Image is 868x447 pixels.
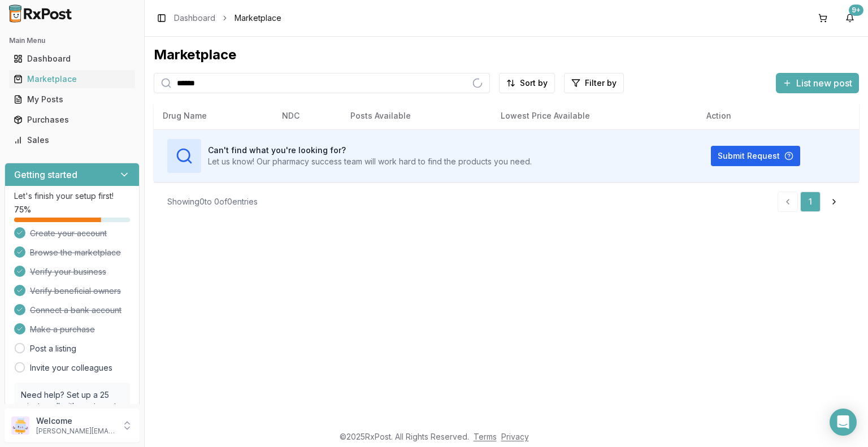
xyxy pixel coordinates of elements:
[14,168,77,181] h3: Getting started
[14,73,131,85] div: Marketplace
[30,266,106,277] span: Verify your business
[823,192,845,212] a: Go to next page
[273,102,341,129] th: NDC
[5,5,77,23] img: RxPost Logo
[36,415,115,427] p: Welcome
[800,192,821,212] a: 1
[778,192,845,212] nav: pagination
[30,305,121,316] span: Connect a bank account
[30,324,95,335] span: Make a purchase
[235,12,281,24] span: Marketplace
[796,76,852,90] span: List new post
[11,416,29,435] img: User avatar
[849,5,863,16] div: 9+
[174,12,281,24] nav: breadcrumb
[14,204,31,215] span: 75 %
[174,12,215,24] a: Dashboard
[9,49,135,69] a: Dashboard
[341,102,492,129] th: Posts Available
[30,228,107,239] span: Create your account
[14,134,131,146] div: Sales
[5,90,140,109] button: My Posts
[154,102,273,129] th: Drug Name
[5,131,140,149] button: Sales
[30,362,112,374] a: Invite your colleagues
[501,432,529,441] a: Privacy
[711,146,800,166] button: Submit Request
[520,77,548,89] span: Sort by
[167,196,258,207] div: Showing 0 to 0 of 0 entries
[564,73,624,93] button: Filter by
[14,190,130,202] p: Let's finish your setup first!
[830,409,857,436] div: Open Intercom Messenger
[208,145,532,156] h3: Can't find what you're looking for?
[9,69,135,89] a: Marketplace
[9,130,135,150] a: Sales
[5,70,140,88] button: Marketplace
[30,247,121,258] span: Browse the marketplace
[14,114,131,125] div: Purchases
[36,427,115,436] p: [PERSON_NAME][EMAIL_ADDRESS][DOMAIN_NAME]
[5,50,140,68] button: Dashboard
[9,36,135,45] h2: Main Menu
[9,110,135,130] a: Purchases
[14,53,131,64] div: Dashboard
[154,46,859,64] div: Marketplace
[776,79,859,90] a: List new post
[841,9,859,27] button: 9+
[9,89,135,110] a: My Posts
[14,94,131,105] div: My Posts
[208,156,532,167] p: Let us know! Our pharmacy success team will work hard to find the products you need.
[474,432,497,441] a: Terms
[697,102,859,129] th: Action
[30,285,121,297] span: Verify beneficial owners
[492,102,697,129] th: Lowest Price Available
[499,73,555,93] button: Sort by
[5,111,140,129] button: Purchases
[21,389,123,423] p: Need help? Set up a 25 minute call with our team to set up.
[30,343,76,354] a: Post a listing
[585,77,617,89] span: Filter by
[776,73,859,93] button: List new post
